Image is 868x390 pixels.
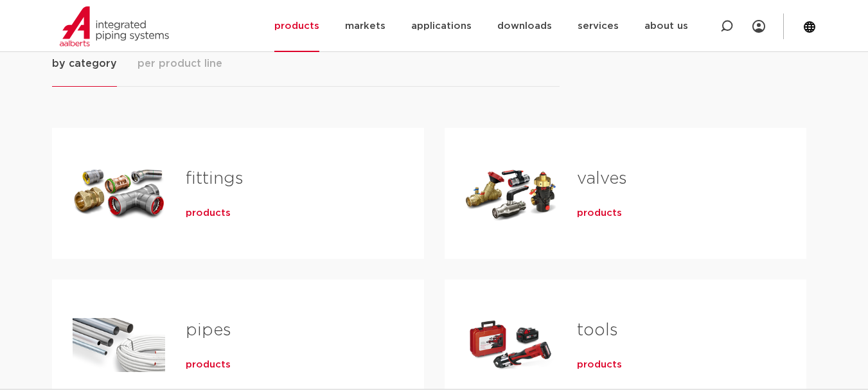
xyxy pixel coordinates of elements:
[577,322,618,339] a: tools
[186,170,244,187] a: fittings
[52,58,117,69] font: by category
[577,170,627,187] a: valves
[577,360,622,369] font: products
[577,359,622,371] a: products
[577,207,622,220] a: products
[644,21,688,31] font: about us
[497,21,552,31] font: downloads
[186,322,231,339] a: pipes
[137,58,222,69] font: per product line
[186,208,231,218] font: products
[411,21,472,31] font: applications
[274,21,319,31] font: products
[186,360,231,369] font: products
[186,359,231,371] a: products
[578,21,619,31] font: services
[345,21,385,31] font: markets
[186,207,231,220] a: products
[577,208,622,218] font: products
